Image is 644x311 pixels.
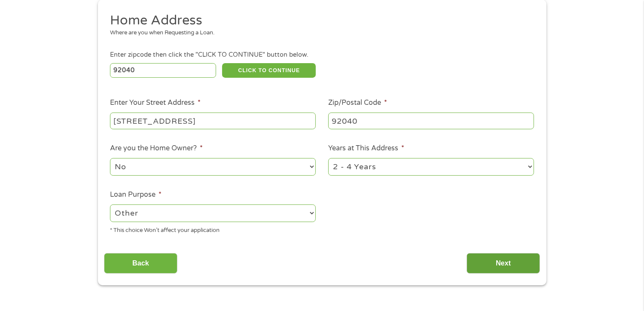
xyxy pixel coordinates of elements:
label: Enter Your Street Address [110,98,201,107]
input: Enter Zipcode (e.g 01510) [110,63,216,78]
label: Zip/Postal Code [328,98,387,107]
label: Are you the Home Owner? [110,144,203,153]
label: Years at This Address [328,144,404,153]
h2: Home Address [110,12,528,29]
div: Enter zipcode then click the "CLICK TO CONTINUE" button below. [110,50,534,60]
input: Back [104,253,177,274]
button: CLICK TO CONTINUE [222,63,316,78]
div: Where are you when Requesting a Loan. [110,29,528,37]
div: * This choice Won’t affect your application [110,223,316,235]
input: Next [467,253,540,274]
label: Loan Purpose [110,190,162,199]
input: 1 Main Street [110,113,316,129]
